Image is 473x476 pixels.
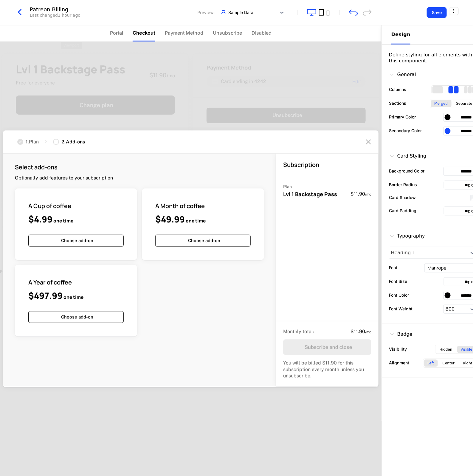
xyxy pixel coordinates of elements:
[283,190,337,198] span: Lvl 1 Backstage Pass
[389,152,427,160] div: Card Styling
[30,12,80,18] div: Last changed 1 hour ago
[30,7,80,12] div: Patreon Billing
[283,161,319,169] h3: Subscription
[432,86,443,93] div: 1 columns
[15,175,113,181] p: Optionally add features to your subscription
[431,100,452,107] div: Merged
[28,213,52,225] span: $4.99
[389,194,416,201] label: Card Shadow
[436,346,456,353] div: Hidden
[389,360,409,366] label: Alignment
[110,29,123,36] span: Portal
[319,9,324,16] button: tablet
[424,360,438,367] div: Left
[389,207,416,214] label: Card Padding
[28,202,71,210] span: A Cup of coffee
[449,7,459,15] button: Select action
[439,360,458,367] div: Center
[389,100,406,106] label: Sections
[389,168,424,174] label: Background Color
[389,278,407,284] label: Font Size
[389,181,417,188] label: Border Radius
[307,9,317,16] button: desktop
[389,86,406,93] label: Columns
[427,7,447,18] button: Save
[252,29,272,36] span: Disabled
[52,218,73,224] span: one time
[44,139,48,145] i: chevron-right
[155,235,251,247] button: Choose add-on
[198,10,215,16] span: Preview:
[26,139,39,145] div: 1 . Plan
[165,29,203,36] span: Payment Method
[391,31,410,38] div: Design
[389,114,416,120] label: Primary Color
[213,29,242,36] span: Unsubscribe
[155,213,185,225] span: $49.99
[389,292,409,298] label: Font Color
[133,29,155,36] span: Checkout
[17,139,23,145] i: check
[283,184,292,189] span: Plan
[351,191,371,197] span: $11.90
[349,9,358,16] div: undo
[389,127,422,134] label: Secondary Color
[389,264,397,271] label: Font
[326,10,330,16] button: mobile
[185,218,206,224] span: one time
[389,71,416,78] div: General
[389,232,425,240] div: Typography
[15,163,113,171] h3: Select add-ons
[389,306,412,312] label: Font Weight
[389,331,412,338] div: Badge
[449,86,459,93] div: 2 columns
[61,139,85,145] div: 2 . Add-ons
[155,202,205,210] span: A Month of coffee
[28,235,124,247] button: Choose add-on
[28,278,72,286] span: A Year of coffee
[389,346,407,352] label: Visibility
[363,9,372,16] div: redo
[365,192,371,197] sub: / mo
[364,137,373,147] i: close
